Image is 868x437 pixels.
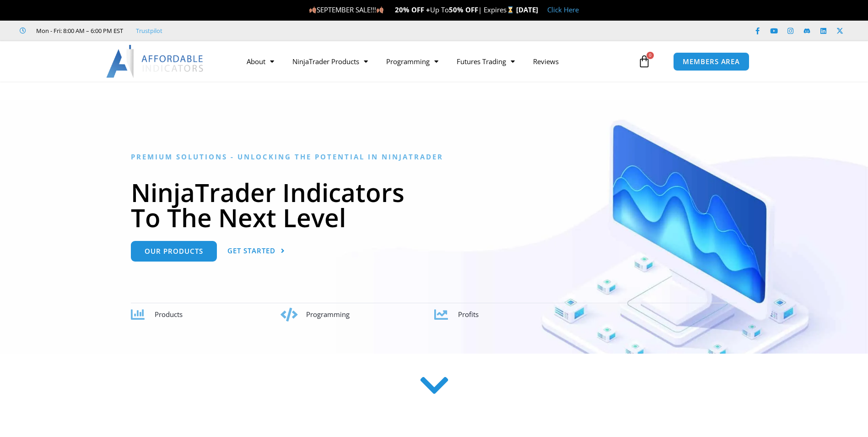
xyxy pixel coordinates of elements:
strong: [DATE] [516,5,538,14]
a: Our Products [131,241,217,262]
strong: 20% OFF + [395,5,430,14]
nav: Menu [237,51,636,72]
span: Products [155,310,183,319]
h6: Premium Solutions - Unlocking the Potential in NinjaTrader [131,153,737,161]
img: LogoAI | Affordable Indicators – NinjaTrader [106,45,205,78]
a: 0 [624,48,664,75]
a: Trustpilot [136,25,162,36]
a: Programming [377,51,447,72]
img: 🍂 [377,6,383,13]
span: Profits [458,310,479,319]
span: Get Started [227,247,275,254]
a: MEMBERS AREA [673,52,749,71]
a: NinjaTrader Products [283,51,377,72]
a: Futures Trading [447,51,524,72]
a: About [237,51,283,72]
span: SEPTEMBER SALE!!! Up To | Expires [309,5,516,14]
a: Get Started [227,241,285,262]
span: 0 [647,52,654,59]
a: Click Here [547,5,579,14]
strong: 50% OFF [449,5,478,14]
span: Our Products [145,248,203,255]
span: Mon - Fri: 8:00 AM – 6:00 PM EST [34,25,123,36]
span: Programming [306,310,350,319]
img: ⌛ [507,6,514,13]
h1: NinjaTrader Indicators To The Next Level [131,180,737,230]
span: MEMBERS AREA [683,58,740,65]
img: 🍂 [309,6,316,13]
a: Reviews [524,51,568,72]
